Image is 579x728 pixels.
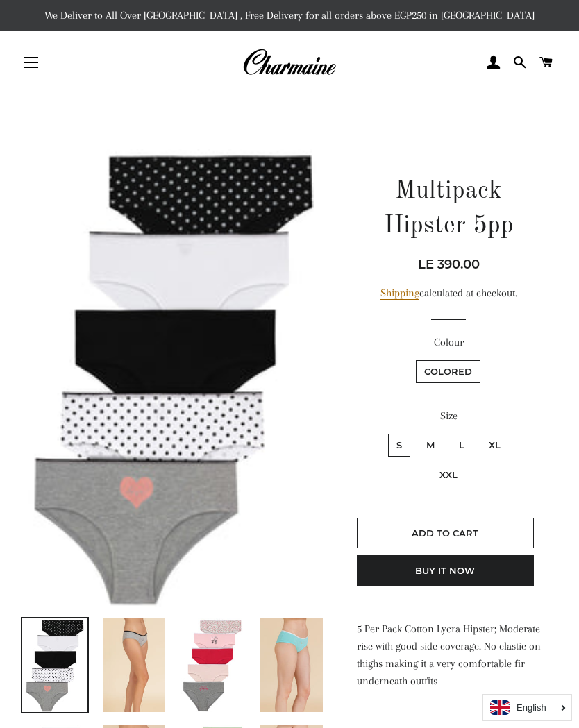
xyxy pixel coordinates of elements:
[357,518,534,548] button: Add to Cart
[380,287,419,300] a: Shipping
[451,434,473,457] label: L
[103,618,165,712] img: Load image into Gallery viewer, Multipack Hipster 5pp
[416,360,480,383] label: Colored
[357,555,534,586] button: Buy it now
[357,334,541,351] label: Colour
[21,149,326,606] img: Multipack Hipster 5pp
[357,285,541,302] div: calculated at checkout.
[517,703,546,712] i: English
[357,620,541,690] p: 5 Per Pack Cotton Lycra Hipster; Moderate rise with good side coverage. No elastic on thighs maki...
[357,174,541,244] h1: Multipack Hipster 5pp
[431,464,466,486] label: XXL
[412,527,478,539] span: Add to Cart
[480,434,509,457] label: XL
[242,47,336,78] img: Charmaine Egypt
[260,618,323,712] img: Load image into Gallery viewer, Multipack Hipster 5pp
[181,618,244,712] img: Load image into Gallery viewer, Multipack Hipster 5pp
[24,618,86,712] img: Load image into Gallery viewer, Multipack Hipster 5pp
[418,434,443,457] label: M
[388,434,410,457] label: S
[490,700,564,715] a: English
[418,257,480,272] span: LE 390.00
[357,407,541,425] label: Size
